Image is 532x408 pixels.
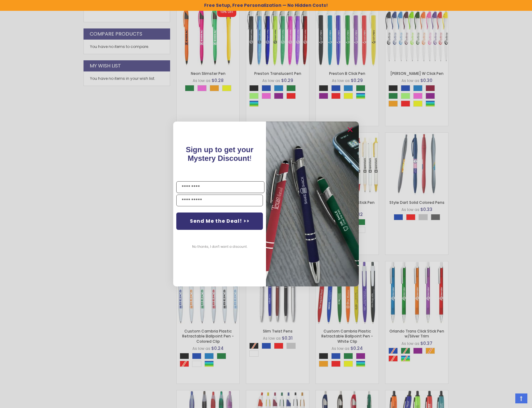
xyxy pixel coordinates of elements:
button: No thanks, I don't want a discount. [189,239,251,255]
span: Sign up to get your Mystery Discount [186,145,254,162]
img: pop-up-image [266,122,359,286]
button: Close dialog [345,125,355,135]
span: ! [186,145,254,162]
button: Send Me the Deal! >> [176,213,263,230]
